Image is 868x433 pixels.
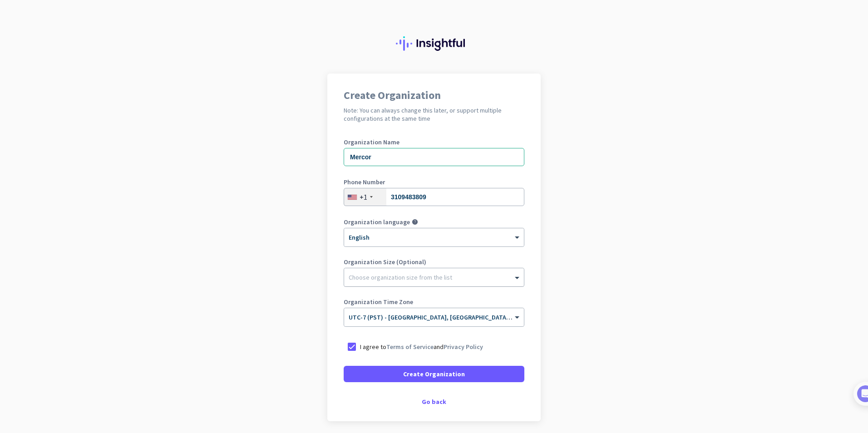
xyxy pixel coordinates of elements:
label: Organization Size (Optional) [344,259,524,265]
label: Organization Time Zone [344,299,524,305]
p: I agree to and [360,342,483,351]
i: help [412,219,418,225]
label: Organization Name [344,139,524,145]
a: Privacy Policy [444,343,483,351]
img: Insightful [396,36,472,51]
h1: Create Organization [344,90,524,101]
span: Create Organization [403,369,465,379]
label: Phone Number [344,179,524,185]
div: Go back [344,399,524,405]
a: Terms of Service [386,343,434,351]
input: 201-555-0123 [344,188,524,206]
div: +1 [360,192,367,202]
input: What is the name of your organization? [344,148,524,166]
h2: Note: You can always change this later, or support multiple configurations at the same time [344,106,524,123]
button: Create Organization [344,366,524,382]
label: Organization language [344,219,410,225]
